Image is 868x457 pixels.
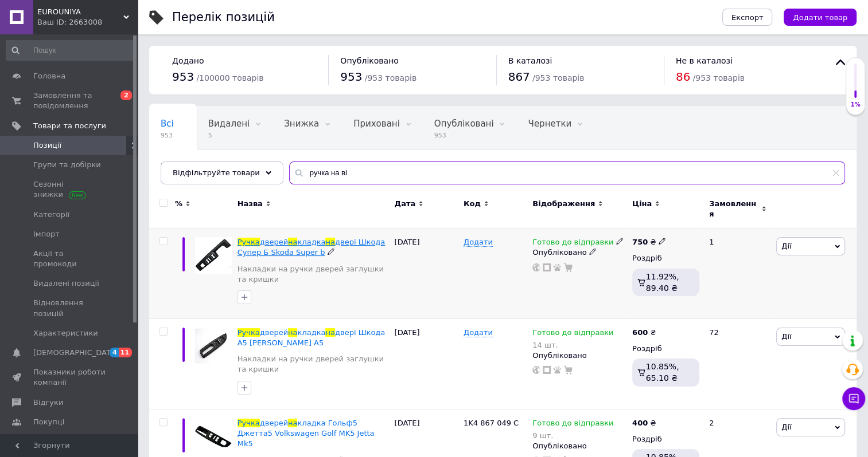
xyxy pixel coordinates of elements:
[464,419,519,427] span: 1K4 867 049 C
[238,238,260,246] span: Ручка
[532,431,613,440] div: 9 шт.
[238,419,260,427] span: Ручка
[532,328,613,340] span: Готово до відправки
[161,131,174,140] span: 953
[238,419,375,448] a: Ручкадверейнакладка Гольф5 Джетта5 Volkswagen Golf MK5 Jetta Mk5
[632,237,666,247] div: ₴
[33,249,106,269] span: Акції та промокоди
[33,417,64,427] span: Покупці
[702,318,773,409] div: 72
[297,328,325,337] span: кладка
[632,344,699,354] div: Роздріб
[532,199,595,209] span: Відображення
[120,90,132,100] span: 2
[340,70,362,84] span: 953
[532,247,626,258] div: Опубліковано
[632,199,652,209] span: Ціна
[464,238,493,247] span: Додати
[325,328,334,337] span: на
[784,9,857,26] button: Додати товар
[238,354,389,375] a: Накладки на ручки дверей заглушки та кришки
[353,119,400,129] span: Приховані
[676,56,733,65] span: Не в каталозі
[528,119,571,129] span: Чернетки
[33,121,106,131] span: Товари та послуги
[33,328,98,338] span: Характеристики
[532,341,613,349] div: 14 шт.
[842,387,865,410] button: Чат з покупцем
[532,73,584,82] span: / 953 товарів
[33,229,60,239] span: Імпорт
[632,238,648,246] b: 750
[532,419,613,431] span: Готово до відправки
[781,332,791,341] span: Дії
[632,434,699,444] div: Роздріб
[208,131,250,140] span: 5
[325,238,334,246] span: на
[288,419,297,427] span: на
[781,423,791,431] span: Дії
[110,348,119,357] span: 4
[172,11,275,23] div: Перелік позицій
[208,119,250,129] span: Видалені
[33,397,63,408] span: Відгуки
[284,119,319,129] span: Знижка
[195,328,232,364] img: Ручка двери накладка на дверь Шкода А5 Skoda Octavia A5
[532,441,626,451] div: Опубліковано
[33,140,61,151] span: Позиції
[33,160,101,170] span: Групи та добірки
[238,328,386,347] a: Ручкадверейнакладканадвері Шкода А5 [PERSON_NAME] A5
[781,242,791,250] span: Дії
[676,70,690,84] span: 86
[172,70,194,84] span: 953
[464,328,493,337] span: Додати
[731,13,764,22] span: Експорт
[161,162,196,172] span: Вітрина
[37,7,123,17] span: EUROUNIYA
[195,418,232,455] img: Ручка двери накладка Гольф5 Джетта5 Volkswagen Golf MK5 Jetta Mk5
[632,419,648,427] b: 400
[464,199,481,209] span: Код
[722,9,773,26] button: Експорт
[119,348,132,357] span: 11
[646,362,679,383] span: 10.85%, 65.10 ₴
[33,179,106,200] span: Сезонні знижки
[434,131,494,140] span: 953
[508,70,530,84] span: 867
[632,328,656,338] div: ₴
[532,238,613,250] span: Готово до відправки
[33,298,106,318] span: Відновлення позицій
[33,367,106,388] span: Показники роботи компанії
[195,237,232,274] img: Ручка двери накладка на дверь Шкода Супер Б Skoda Super b
[33,348,118,358] span: [DEMOGRAPHIC_DATA]
[793,13,847,22] span: Додати товар
[238,419,375,448] span: кладка Гольф5 Джетта5 Volkswagen Golf MK5 Jetta Mk5
[365,73,417,82] span: / 953 товарів
[289,161,845,184] input: Пошук по назві позиції, артикулу і пошуковим запитам
[508,56,552,65] span: В каталозі
[709,199,758,219] span: Замовлення
[646,272,679,293] span: 11.92%, 89.40 ₴
[340,56,399,65] span: Опубліковано
[175,199,182,209] span: %
[238,328,260,337] span: Ручка
[33,90,106,111] span: Замовлення та повідомлення
[6,40,135,61] input: Пошук
[173,168,260,177] span: Відфільтруйте товари
[391,318,460,409] div: [DATE]
[238,238,386,257] a: Ручкадверейнакладканадвері Шкода Супер Б Skoda Super b
[37,17,138,27] div: Ваш ID: 2663008
[172,56,204,65] span: Додано
[238,264,389,285] a: Накладки на ручки дверей заглушки та кришки
[196,73,263,82] span: / 100000 товарів
[288,238,297,246] span: на
[161,119,174,129] span: Всі
[632,253,699,263] div: Роздріб
[394,199,415,209] span: Дата
[632,418,656,428] div: ₴
[297,238,325,246] span: кладка
[260,328,288,337] span: дверей
[33,278,99,289] span: Видалені позиції
[260,238,288,246] span: дверей
[391,229,460,319] div: [DATE]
